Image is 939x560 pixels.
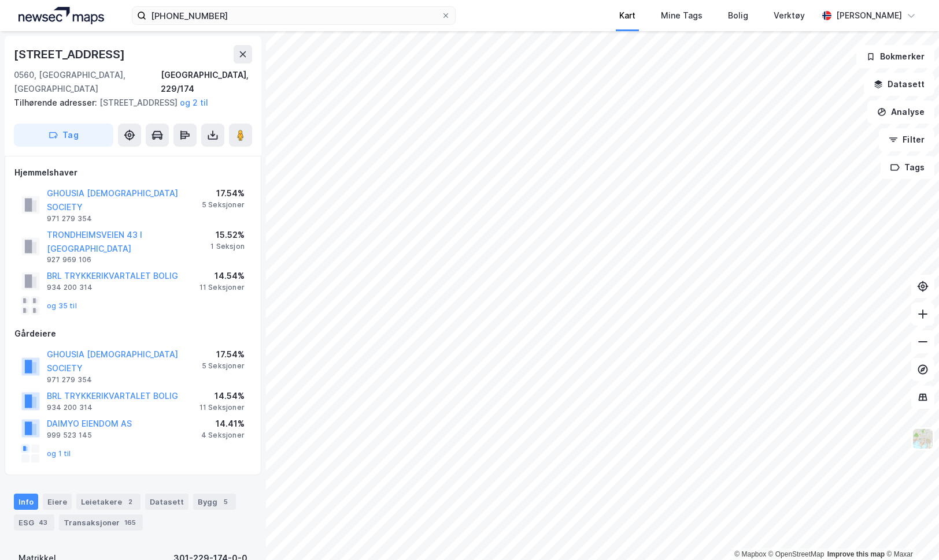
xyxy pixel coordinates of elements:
div: [STREET_ADDRESS] [14,96,243,110]
button: Datasett [864,73,934,96]
div: 14.54% [199,389,245,403]
div: Datasett [145,494,188,510]
a: Improve this map [827,550,885,558]
div: 1 Seksjon [210,242,245,251]
button: Bokmerker [856,45,934,68]
div: Kontrollprogram for chat [881,505,939,560]
iframe: Chat Widget [881,505,939,560]
div: 934 200 314 [47,283,93,292]
div: [STREET_ADDRESS] [14,45,127,64]
div: Transaksjoner [59,514,143,531]
div: 165 [122,517,138,528]
button: Tags [881,156,934,179]
div: 17.54% [202,348,245,361]
div: 934 200 314 [47,403,93,412]
div: 4 Seksjoner [201,431,245,440]
a: OpenStreetMap [768,550,825,558]
button: Tag [14,124,113,147]
div: Gårdeiere [14,327,252,341]
div: Bygg [193,494,236,510]
div: [PERSON_NAME] [836,9,902,23]
input: Søk på adresse, matrikkel, gårdeiere, leietakere eller personer [146,7,441,24]
div: Mine Tags [661,9,703,23]
div: 15.52% [210,228,245,242]
img: logo.a4113a55bc3d86da70a041830d287a7e.svg [19,7,104,24]
div: 0560, [GEOGRAPHIC_DATA], [GEOGRAPHIC_DATA] [14,68,161,96]
div: 5 Seksjoner [202,361,245,371]
div: 43 [36,517,50,528]
div: 999 523 145 [47,431,92,440]
div: [GEOGRAPHIC_DATA], 229/174 [161,68,252,96]
div: Verktøy [774,9,805,23]
div: 17.54% [202,186,245,200]
button: Analyse [867,100,934,124]
a: Mapbox [734,550,766,558]
div: Eiere [43,494,72,510]
div: Bolig [728,9,748,23]
div: Leietakere [76,494,141,510]
div: ESG [14,514,54,531]
div: Info [14,494,38,510]
div: 2 [124,496,136,507]
div: 971 279 354 [47,214,92,223]
div: 5 [220,496,231,507]
div: 14.41% [201,417,245,431]
div: 11 Seksjoner [199,283,245,292]
span: Tilhørende adresser: [14,98,99,107]
img: Z [912,428,934,450]
div: 5 Seksjoner [202,200,245,210]
div: Kart [619,9,635,23]
div: 11 Seksjoner [199,403,245,412]
div: 971 279 354 [47,375,92,384]
button: Filter [879,128,934,151]
div: Hjemmelshaver [14,166,252,180]
div: 14.54% [199,269,245,283]
div: 927 969 106 [47,255,91,264]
